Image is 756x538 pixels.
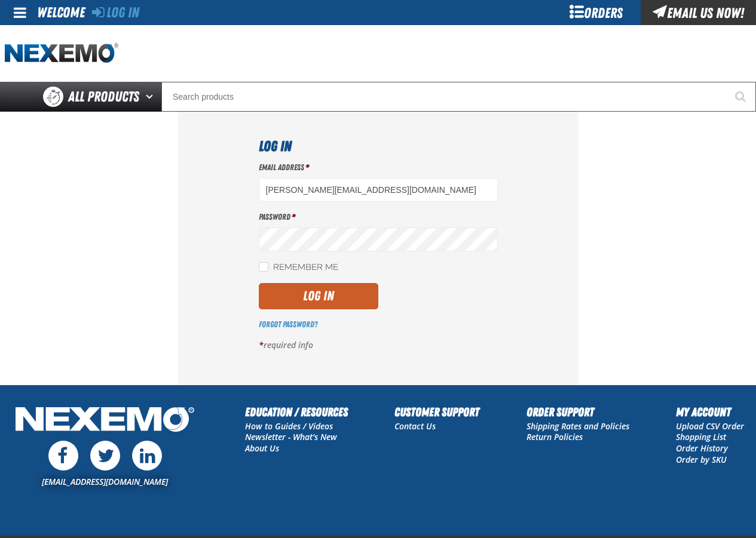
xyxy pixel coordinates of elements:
h2: Customer Support [394,403,479,421]
p: required info [259,340,498,351]
a: Forgot Password? [259,319,317,329]
img: Nexemo logo [5,43,118,64]
button: Open All Products pages [142,82,161,112]
h2: My Account [676,403,744,421]
a: Shopping List [676,431,726,442]
a: Upload CSV Order [676,420,744,432]
a: [EMAIL_ADDRESS][DOMAIN_NAME] [42,476,168,487]
input: Search [161,82,756,112]
input: Remember Me [259,262,268,272]
label: Email Address [259,162,498,173]
img: Nexemo Logo [12,403,198,438]
a: Order by SKU [676,454,727,465]
label: Password [259,211,498,223]
button: Log In [259,283,378,309]
a: Return Policies [527,431,583,442]
a: Order History [676,442,728,454]
a: Home [5,43,118,64]
label: Remember Me [259,262,338,273]
a: Contact Us [394,420,436,432]
span: All Products [68,86,139,107]
h1: Log In [259,136,498,157]
a: Shipping Rates and Policies [527,420,629,432]
a: Newsletter - What's New [245,431,337,442]
a: About Us [245,442,279,454]
button: Start Searching [726,82,756,112]
h2: Education / Resources [245,403,348,421]
h2: Order Support [527,403,629,421]
a: Log In [92,4,139,21]
a: How to Guides / Videos [245,420,333,432]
